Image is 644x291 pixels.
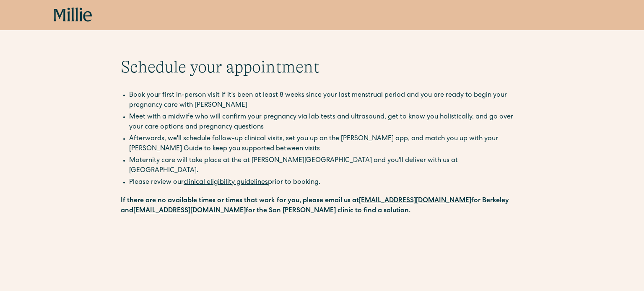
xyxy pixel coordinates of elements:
strong: If there are no available times or times that work for you, please email us at [121,198,359,204]
li: Meet with a midwife who will confirm your pregnancy via lab tests and ultrasound, get to know you... [129,112,523,132]
a: clinical eligibility guidelines [184,179,268,186]
li: Book your first in-person visit if it's been at least 8 weeks since your last menstrual period an... [129,90,523,111]
a: [EMAIL_ADDRESS][DOMAIN_NAME] [359,198,471,204]
a: [EMAIL_ADDRESS][DOMAIN_NAME] [133,208,246,214]
li: Maternity care will take place at the at [PERSON_NAME][GEOGRAPHIC_DATA] and you'll deliver with u... [129,156,523,176]
li: Afterwards, we'll schedule follow-up clinical visits, set you up on the [PERSON_NAME] app, and ma... [129,134,523,154]
strong: for the San [PERSON_NAME] clinic to find a solution. [246,208,410,214]
h1: Schedule your appointment [121,57,523,77]
li: Please review our prior to booking. [129,178,523,188]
